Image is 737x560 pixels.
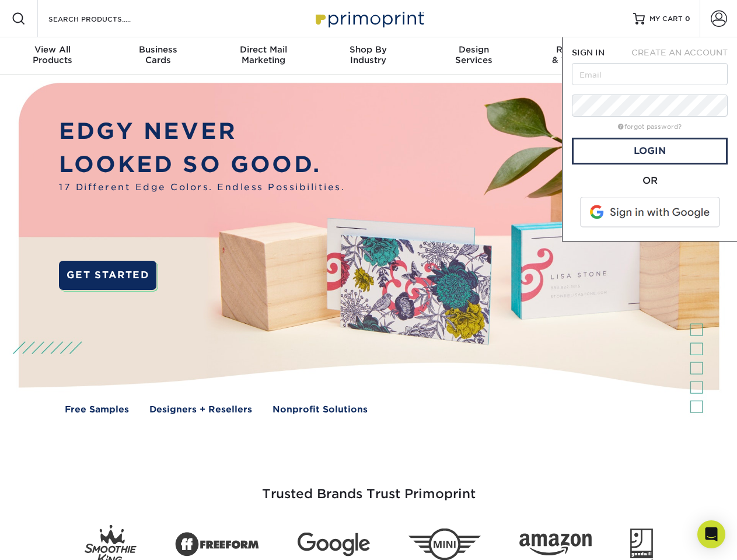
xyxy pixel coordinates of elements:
a: Nonprofit Solutions [273,403,368,416]
span: CREATE AN ACCOUNT [631,48,728,57]
input: SEARCH PRODUCTS..... [47,12,161,26]
p: LOOKED SO GOOD. [59,148,345,181]
a: DesignServices [421,37,526,75]
span: 0 [685,15,690,23]
span: SIGN IN [572,48,605,57]
div: OR [572,174,728,188]
a: GET STARTED [59,261,156,290]
a: forgot password? [618,123,682,131]
span: Shop By [316,44,421,55]
a: Designers + Resellers [149,403,252,416]
img: Goodwill [630,528,653,560]
span: 17 Different Edge Colors. Endless Possibilities. [59,181,345,194]
div: Cards [105,44,210,65]
img: Primoprint [310,6,427,31]
span: Direct Mail [211,44,316,55]
a: Shop ByIndustry [316,37,421,75]
img: Google [298,533,370,556]
a: BusinessCards [105,37,210,75]
div: & Templates [526,44,631,65]
a: Free Samples [65,403,129,416]
a: Direct MailMarketing [211,37,316,75]
div: Industry [316,44,421,65]
div: Open Intercom Messenger [697,520,725,548]
img: Amazon [519,534,592,556]
a: Resources& Templates [526,37,631,75]
h3: Trusted Brands Trust Primoprint [27,459,710,516]
a: Login [572,138,728,164]
div: Services [421,44,526,65]
div: Marketing [211,44,316,65]
span: MY CART [649,14,683,24]
p: EDGY NEVER [59,115,345,148]
span: Design [421,44,526,55]
span: Resources [526,44,631,55]
input: Email [572,63,728,85]
span: Business [105,44,210,55]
